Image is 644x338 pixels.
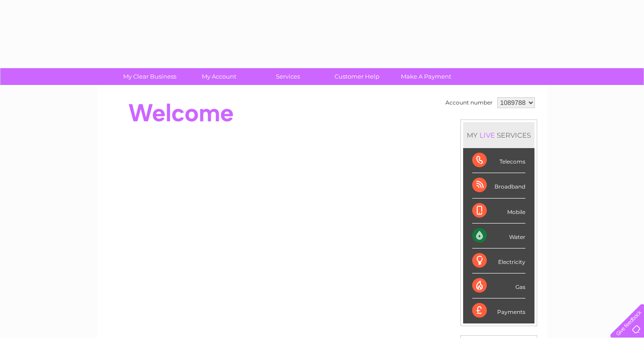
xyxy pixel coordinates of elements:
[250,68,325,85] a: Services
[112,68,187,85] a: My Clear Business
[472,273,525,298] div: Gas
[472,173,525,198] div: Broadband
[478,131,497,139] div: LIVE
[472,224,525,249] div: Water
[320,68,394,85] a: Customer Help
[443,95,495,110] td: Account number
[389,68,464,85] a: Make A Payment
[472,148,525,173] div: Telecoms
[463,122,534,148] div: MY SERVICES
[472,249,525,273] div: Electricity
[472,298,525,323] div: Payments
[181,68,256,85] a: My Account
[472,199,525,224] div: Mobile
